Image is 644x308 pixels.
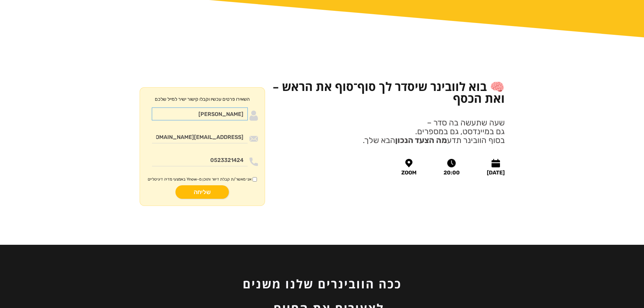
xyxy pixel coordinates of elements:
p: השאירו פרטים עכשיו וקבלו קישור ישיר למייל שלכם [155,94,250,104]
h1: 🧠 בוא לוובינר שיסדר לך סוף־סוף את הראש – ואת הכסף [272,80,505,104]
input: אימייל [152,131,248,143]
div: ZOOM [401,170,416,175]
input: אני מאשר/ת קבלת דיוור ותוכן מ-Ynow באמצעי מדיה דיגיטליים [253,177,257,182]
input: מס נייד [152,153,248,166]
p: שעה שתעשה בה סדר – גם במיינדסט, גם במספרים. בסוף הוובינר תדע הבא שלך. [363,118,505,145]
strong: מה הצעד הנכון [395,136,447,145]
form: Moneywithdirection [140,87,265,206]
span: אני מאשר/ת קבלת דיוור ותוכן מ-Ynow באמצעי מדיה דיגיטליים [148,176,252,182]
input: שליחה [175,185,229,199]
input: שם מלא [152,108,248,120]
div: [DATE] [487,170,505,175]
div: 20:00 [444,170,460,175]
